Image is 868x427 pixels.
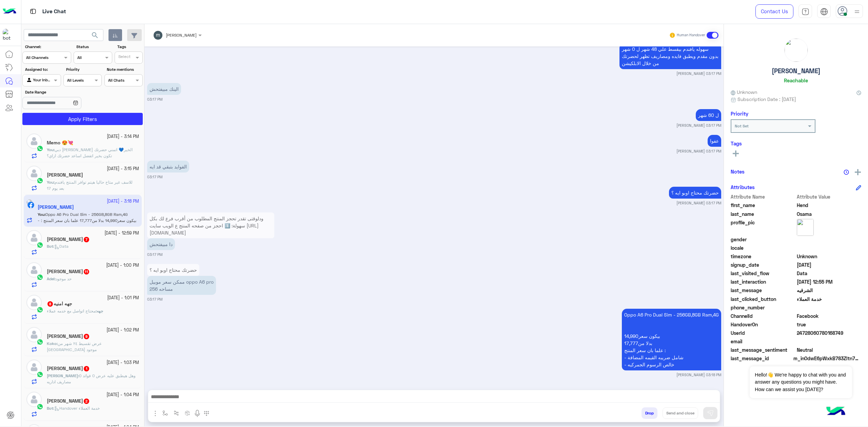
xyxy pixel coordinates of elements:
[676,200,721,206] small: [PERSON_NAME] 03:17 PM
[42,7,66,16] p: Live Chat
[619,43,721,69] p: 13/10/2025, 3:17 PM
[106,327,139,333] small: [DATE] - 1:02 PM
[26,230,42,245] img: defaultAdmin.png
[855,169,861,175] img: add
[147,174,162,180] small: 03:17 PM
[797,253,862,260] span: Unknown
[166,33,197,38] span: [PERSON_NAME]
[731,287,795,294] span: last_message
[47,237,90,242] h5: Ahmed Ayman
[820,8,828,16] img: tab
[798,4,812,19] a: tab
[731,296,795,303] span: last_clicked_button
[37,145,43,152] img: WhatsApp
[47,373,136,384] span: وهل هيطبق عليه عرض 0 فوائد 0 مصاريف اداريه
[47,172,83,178] h5: Ahmed Mamdouh
[47,147,133,158] span: دبي فون مهند احمد مساء الخير💙 اتمني حضرتك تكون بخير اتفضل اساعد حضرتك ازاي؟
[76,44,111,50] label: Status
[797,219,814,236] img: picture
[731,321,795,328] span: HandoverOn
[47,269,90,274] h5: Adel GeMeaa
[54,244,68,249] span: Data
[106,262,139,269] small: [DATE] - 1:00 PM
[731,261,795,268] span: signup_date
[750,366,852,398] span: Hello!👋 We're happy to chat with you and answer any questions you might have. How can we assist y...
[731,355,792,362] span: last_message_id
[676,123,721,128] small: [PERSON_NAME] 03:17 PM
[797,312,862,320] span: 0
[150,216,263,236] span: ودلوقتى تقدر تحجز المنتج المطلوب من أقرب فرع لك بكل سهولة: 1️⃣ احجز من صفحه المنتج ع الويب سايت [...
[47,180,133,191] span: للاسف غير متاح حاليا هيتم توافر المنتج يافندم بعد يوم 17
[47,244,54,249] b: :
[47,147,55,152] b: :
[797,270,862,277] span: Data
[47,180,54,185] span: You
[204,411,209,416] img: make a call
[174,410,179,416] img: Trigger scenario
[731,270,795,277] span: last_visited_flow
[797,296,862,303] span: خدمة العملاء
[47,301,72,307] h5: جهه امنيه
[160,407,171,419] button: select flow
[106,392,139,398] small: [DATE] - 1:04 PM
[47,244,53,249] span: Bot
[147,161,189,172] p: 13/10/2025, 3:17 PM
[87,29,103,44] button: search
[731,110,748,117] h6: Priority
[707,410,714,416] img: send message
[731,140,861,146] h6: Tags
[708,135,721,147] p: 13/10/2025, 3:17 PM
[182,407,193,419] button: create order
[797,261,862,268] span: 2025-10-12T14:30:17.174Z
[3,29,15,41] img: 1403182699927242
[37,306,43,313] img: WhatsApp
[84,237,89,242] span: 7
[26,295,42,310] img: defaultAdmin.png
[802,8,809,16] img: tab
[84,334,89,339] span: 9
[676,71,721,76] small: [PERSON_NAME] 03:17 PM
[797,346,862,353] span: 0
[47,147,54,152] span: You
[26,360,42,375] img: defaultAdmin.png
[171,407,182,419] button: Trigger scenario
[731,253,795,260] span: timezone
[97,308,103,313] span: جهه
[731,168,745,175] h6: Notes
[193,409,201,418] img: send voice note
[37,274,43,281] img: WhatsApp
[663,407,698,419] button: Send and close
[731,278,795,285] span: last_interaction
[784,77,808,83] h6: Reachable
[107,66,142,73] label: Note mentions
[642,407,657,419] button: Drop
[669,187,721,199] p: 13/10/2025, 3:17 PM
[47,373,79,378] b: :
[797,278,862,285] span: 2025-10-13T09:55:14.808Z
[47,180,55,185] b: :
[797,210,862,218] span: Osama
[47,276,56,281] b: :
[117,54,131,61] div: Select
[25,44,71,50] label: Channel:
[147,252,162,257] small: 03:17 PM
[47,341,58,346] b: :
[56,276,72,281] span: حد موجود
[677,33,705,38] small: Human Handover
[25,89,101,95] label: Date Range
[731,304,795,311] span: phone_number
[147,212,274,239] p: 13/10/2025, 3:17 PM
[29,7,37,16] img: tab
[696,109,721,121] p: 13/10/2025, 3:17 PM
[147,238,175,250] p: 13/10/2025, 3:17 PM
[731,210,795,218] span: last_name
[185,410,190,416] img: create order
[731,338,795,345] span: email
[797,321,862,328] span: true
[731,184,755,190] h6: Attributes
[772,67,821,75] h5: [PERSON_NAME]
[47,366,90,371] h5: عبدالرحمن
[26,134,42,149] img: defaultAdmin.png
[117,44,142,50] label: Tags
[91,31,99,39] span: search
